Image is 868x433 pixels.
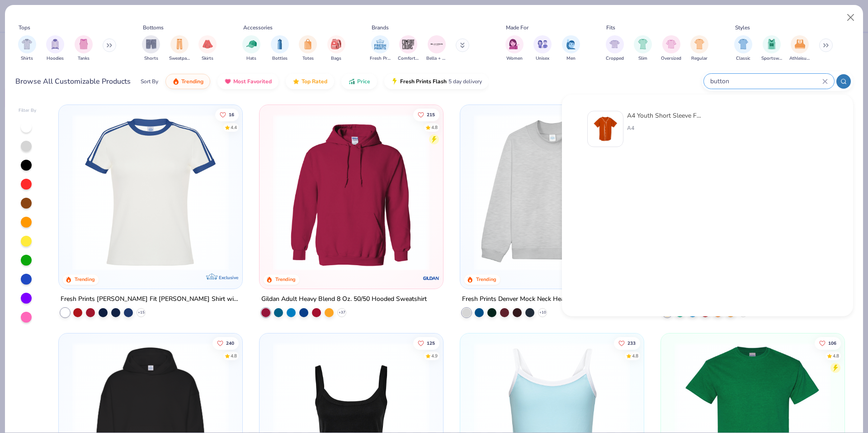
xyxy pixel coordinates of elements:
img: Tanks Image [79,39,89,49]
button: filter button [690,35,708,62]
button: Like [614,337,640,349]
div: 4.9 [431,352,438,359]
div: filter for Shirts [18,35,36,62]
div: 4.8 [431,124,438,131]
span: Hoodies [47,55,64,62]
button: filter button [299,35,317,62]
span: Slim [638,55,647,62]
div: A4 Youth Short Sleeve Full Baseball [GEOGRAPHIC_DATA] [627,111,703,120]
div: filter for Women [505,35,524,62]
div: filter for Hoodies [46,35,64,62]
img: Slim Image [638,39,648,49]
div: filter for Slim [634,35,652,62]
div: filter for Sweatpants [169,35,190,62]
div: filter for Tanks [75,35,93,62]
button: filter button [533,35,552,62]
div: filter for Bags [327,35,345,62]
span: 240 [226,341,235,345]
button: Like [413,108,439,121]
span: + 37 [339,310,345,315]
span: Athleisure [789,55,810,62]
div: filter for Sportswear [761,35,782,62]
img: 01756b78-01f6-4cc6-8d8a-3c30c1a0c8ac [269,114,434,271]
input: Try "T-Shirt" [709,76,822,86]
img: Men Image [566,39,576,49]
button: filter button [661,35,681,62]
img: TopRated.gif [292,78,300,85]
span: Tanks [78,55,90,62]
div: Bottoms [143,24,164,32]
div: Gildan Adult Heavy Blend 8 Oz. 50/50 Hooded Sweatshirt [261,294,427,305]
img: flash.gif [391,78,398,85]
div: filter for Men [562,35,580,62]
span: Fresh Prints [370,55,391,62]
div: filter for Comfort Colors [398,35,419,62]
img: Cropped Image [609,39,620,49]
button: filter button [271,35,289,62]
div: 4.8 [231,352,237,359]
button: Like [216,108,239,121]
img: trending.gif [172,78,179,85]
button: Top Rated [286,74,334,89]
span: 106 [828,341,836,345]
span: 233 [627,341,636,345]
span: Cropped [606,55,624,62]
img: Fresh Prints Image [373,38,387,51]
div: A4 [627,124,703,132]
button: Price [341,74,377,89]
div: filter for Athleisure [789,35,810,62]
button: Close [842,9,859,26]
button: filter button [398,35,419,62]
button: filter button [789,35,810,62]
span: Top Rated [302,78,327,85]
img: e5540c4d-e74a-4e58-9a52-192fe86bec9f [68,114,233,271]
img: Regular Image [694,39,705,49]
div: Tops [19,24,30,32]
span: Sportswear [761,55,782,62]
span: Skirts [202,55,213,62]
span: Trending [181,78,203,85]
div: filter for Bella + Canvas [426,35,447,62]
span: Women [506,55,523,62]
div: filter for Hats [242,35,260,62]
span: Bags [331,55,341,62]
span: Bottles [272,55,288,62]
div: Made For [506,24,528,32]
button: filter button [734,35,752,62]
button: filter button [562,35,580,62]
span: Shirts [21,55,33,62]
span: + 15 [138,310,145,315]
img: Women Image [509,39,519,49]
img: Gildan logo [422,269,440,287]
span: Hats [246,55,256,62]
div: Filter By [19,107,37,114]
span: Exclusive [219,275,238,281]
div: Styles [735,24,750,32]
button: filter button [18,35,36,62]
div: Fresh Prints Denver Mock Neck Heavyweight Sweatshirt [462,294,623,305]
img: Bella + Canvas Image [430,38,443,51]
button: filter button [505,35,524,62]
span: Price [357,78,370,85]
img: Hoodies Image [50,39,60,49]
span: 5 day delivery [448,76,482,87]
img: Totes Image [303,39,313,49]
img: f5d85501-0dbb-4ee4-b115-c08fa3845d83 [469,114,635,271]
span: Classic [736,55,750,62]
span: Bella + Canvas [426,55,447,62]
button: Like [815,337,841,349]
button: filter button [761,35,782,62]
div: filter for Regular [690,35,708,62]
div: filter for Unisex [533,35,552,62]
div: filter for Skirts [198,35,217,62]
img: Oversized Image [666,39,676,49]
button: Fresh Prints Flash5 day delivery [384,74,489,89]
span: Sweatpants [169,55,190,62]
img: Shorts Image [146,39,156,49]
div: Brands [372,24,389,32]
span: Shorts [144,55,158,62]
div: 4.8 [632,352,638,359]
div: Fresh Prints [PERSON_NAME] Fit [PERSON_NAME] Shirt with Stripes [61,294,241,305]
button: Most Favorited [217,74,278,89]
img: Unisex Image [538,39,548,49]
